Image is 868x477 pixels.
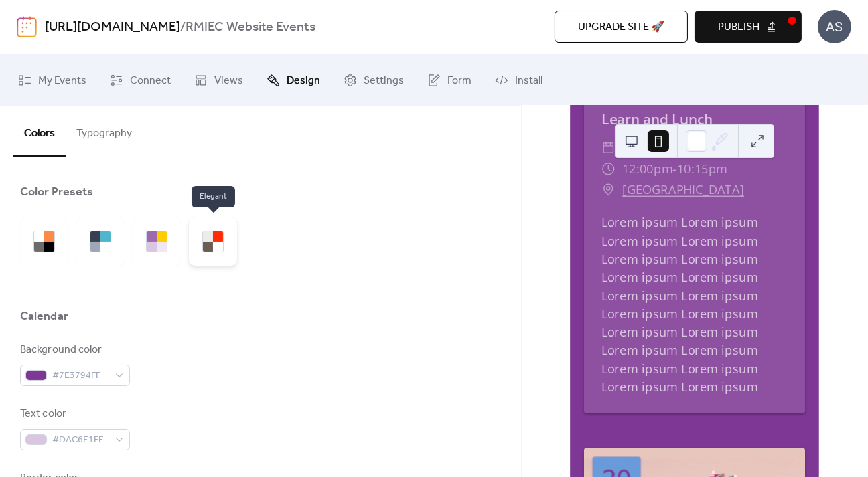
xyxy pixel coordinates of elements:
[192,186,235,207] span: Elegant
[38,70,86,91] span: My Events
[622,159,672,179] span: 12:00pm
[601,179,616,200] div: ​
[485,60,553,100] a: Install
[584,108,805,129] div: Learn and Lunch
[184,60,253,100] a: Views
[818,10,851,43] div: AS
[578,19,664,35] span: Upgrade site 🚀
[673,159,678,179] span: -
[52,368,108,384] span: #7E3794FF
[20,406,127,422] div: Text color
[214,70,243,91] span: Views
[334,60,414,100] a: Settings
[601,159,616,179] div: ​
[45,15,180,40] a: [URL][DOMAIN_NAME]
[100,60,181,100] a: Connect
[13,106,66,157] button: Colors
[695,11,802,43] button: Publish
[447,70,472,91] span: Form
[364,70,404,91] span: Settings
[20,308,68,324] div: Calendar
[20,184,93,200] div: Color Presets
[515,70,542,91] span: Install
[257,60,330,100] a: Design
[584,213,805,396] div: Lorem ipsum Lorem ipsum Lorem ipsum Lorem ipsum Lorem ipsum Lorem ipsum Lorem ipsum Lorem ipsum L...
[8,60,96,100] a: My Events
[20,342,127,358] div: Background color
[417,60,482,100] a: Form
[677,159,727,179] span: 10:15pm
[718,19,759,35] span: Publish
[601,138,616,159] div: ​
[66,106,143,155] button: Typography
[186,15,315,40] b: RMIEC Website Events
[17,16,37,37] img: logo
[287,70,320,91] span: Design
[52,432,108,448] span: #DAC6E1FF
[180,15,186,40] b: /
[622,179,744,200] a: [GEOGRAPHIC_DATA]
[130,70,171,91] span: Connect
[555,11,688,43] button: Upgrade site 🚀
